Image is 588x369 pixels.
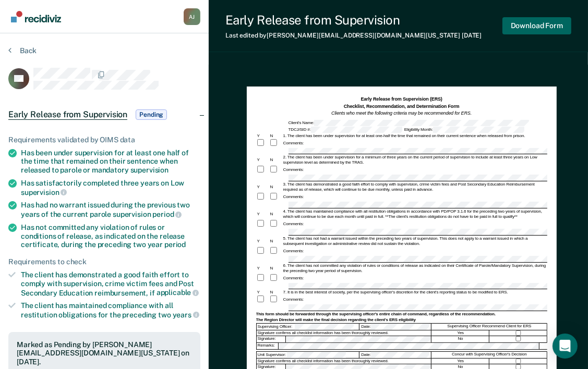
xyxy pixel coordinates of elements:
[8,257,200,266] div: Requirements to check
[173,311,199,319] span: years
[282,167,305,173] div: Comments:
[157,288,199,297] span: applicable
[8,109,127,120] span: Early Release from Supervision
[8,136,200,144] div: Requirements validated by OIMS data
[282,209,547,219] div: 4. The client has maintained compliance with all restitution obligations in accordance with PD/PO...
[331,110,472,116] em: Clients who meet the following criteria may be recommended for ERS.
[282,263,547,274] div: 6. The client has not committed any violation of rules or conditions of release as indicated on t...
[136,109,167,120] span: Pending
[21,188,67,196] span: supervision
[282,182,547,192] div: 3. The client has demonstrated a good faith effort to comply with supervision, crime victim fees ...
[256,312,547,317] div: This form should be forwarded through the supervising officer's entire chain of command, regardle...
[257,343,279,349] div: Remarks:
[287,127,403,133] div: TDCJ/SID #:
[360,324,431,330] div: Date:
[21,201,200,218] div: Has had no warrant issued during the previous two years of the current parole supervision
[282,276,305,281] div: Comments:
[164,240,186,249] span: period
[256,133,269,139] div: Y
[502,17,571,34] button: Download Form
[152,210,182,218] span: period
[257,352,360,358] div: Unit Supervisor:
[184,8,200,25] div: A J
[21,223,200,249] div: Has not committed any violation of rules or conditions of release, as indicated on the release ce...
[130,166,169,174] span: supervision
[184,8,200,25] button: Profile dropdown button
[11,11,61,22] img: Recidiviz
[432,336,489,342] div: No
[282,133,547,139] div: 1. The client has been under supervision for at least one-half the time that remained on their cu...
[256,290,269,295] div: Y
[257,324,360,330] div: Supervising Officer:
[269,133,282,139] div: N
[21,179,200,196] div: Has satisfactorily completed three years on Low
[17,340,192,366] div: Marked as Pending by [PERSON_NAME][EMAIL_ADDRESS][DOMAIN_NAME][US_STATE] on [DATE].
[432,359,489,364] div: Yes
[257,359,432,364] div: Signature confirms all checklist information has been thoroughly reviewed.
[344,104,460,109] strong: Checklist, Recommendation, and Determination Form
[361,96,442,102] strong: Early Release from Supervision (ERS)
[403,127,525,133] div: Eligibility Month:
[257,336,286,342] div: Signature:
[432,330,489,336] div: Yes
[287,120,531,126] div: Client's Name:
[462,32,482,39] span: [DATE]
[282,141,305,146] div: Comments:
[256,157,269,163] div: Y
[269,212,282,217] div: N
[282,236,547,247] div: 5. The client has not had a warrant issued within the preceding two years of supervision. This do...
[21,149,200,175] div: Has been under supervision for at least one half of the time that remained on their sentence when...
[282,297,305,302] div: Comments:
[256,212,269,217] div: Y
[256,185,269,190] div: Y
[257,330,432,336] div: Signature confirms all checklist information has been thoroughly reviewed.
[282,249,305,254] div: Comments:
[282,222,305,227] div: Comments:
[553,334,578,359] div: Open Intercom Messenger
[282,290,547,295] div: 7. It is in the best interest of society, per the supervising officer's discretion for the client...
[225,32,482,39] div: Last edited by [PERSON_NAME][EMAIL_ADDRESS][DOMAIN_NAME][US_STATE]
[21,301,200,319] div: The client has maintained compliance with all restitution obligations for the preceding two
[256,317,547,323] div: The Region Director will make the final decision regarding the client's ERS eligibility
[269,157,282,163] div: N
[269,239,282,244] div: N
[269,266,282,271] div: N
[256,239,269,244] div: Y
[8,46,37,55] button: Back
[269,290,282,295] div: N
[21,270,200,297] div: The client has demonstrated a good faith effort to comply with supervision, crime victim fees and...
[432,324,547,330] div: Supervising Officer Recommend Client for ERS
[225,13,482,28] div: Early Release from Supervision
[282,194,305,200] div: Comments:
[360,352,431,358] div: Date:
[256,266,269,271] div: Y
[269,185,282,190] div: N
[432,352,547,358] div: Concur with Supervising Officer's Decision
[282,155,547,165] div: 2. The client has been under supervision for a minimum of three years on the current period of su...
